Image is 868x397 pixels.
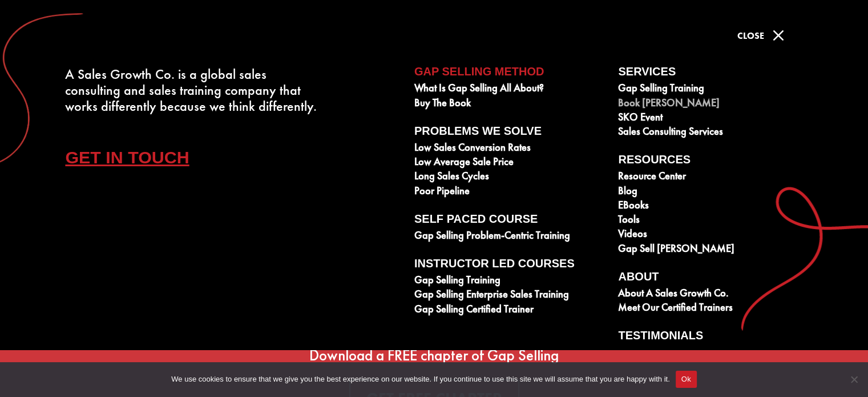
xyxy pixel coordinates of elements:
[414,274,605,288] a: Gap Selling Training
[65,66,320,114] div: A Sales Growth Co. is a global sales consulting and sales training company that works differently...
[126,348,742,362] div: Download a FREE chapter of Gap Selling
[618,111,809,126] a: SKO Event
[414,97,605,111] a: Buy The Book
[65,137,207,177] a: Get In Touch
[414,185,605,199] a: Poor Pipeline
[618,185,809,199] a: Blog
[414,257,605,274] a: Instructor Led Courses
[618,270,809,287] a: About
[414,65,605,82] a: Gap Selling Method
[171,374,669,385] span: We use cookies to ensure that we give you the best experience on our website. If you continue to ...
[618,243,809,257] a: Gap Sell [PERSON_NAME]
[618,287,809,302] a: About A Sales Growth Co.
[618,214,809,228] a: Tools
[618,153,809,170] a: Resources
[414,156,605,170] a: Low Average Sale Price
[414,170,605,185] a: Long Sales Cycles
[414,212,605,230] a: Self Paced Course
[618,170,809,185] a: Resource Center
[618,329,809,346] a: Testimonials
[414,288,605,303] a: Gap Selling Enterprise Sales Training
[618,97,809,111] a: Book [PERSON_NAME]
[618,82,809,97] a: Gap Selling Training
[414,125,605,142] a: Problems We Solve
[414,82,605,97] a: What is Gap Selling all about?
[737,30,764,42] span: Close
[767,24,790,47] span: M
[414,303,605,318] a: Gap Selling Certified Trainer
[618,126,809,140] a: Sales Consulting Services
[414,230,605,244] a: Gap Selling Problem-Centric Training
[676,371,697,388] button: Ok
[618,199,809,214] a: eBooks
[618,302,809,316] a: Meet our Certified Trainers
[848,374,859,385] span: No
[618,228,809,242] a: Videos
[618,65,809,82] a: Services
[414,142,605,156] a: Low Sales Conversion Rates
